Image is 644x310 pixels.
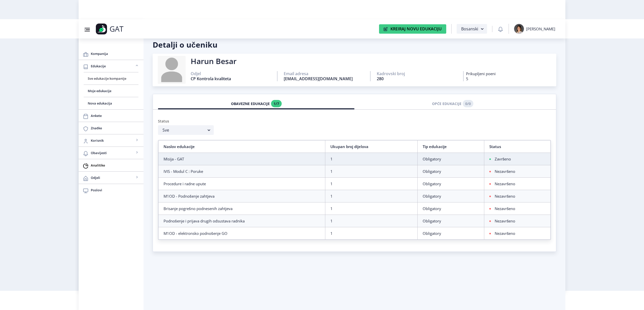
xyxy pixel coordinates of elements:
[164,156,320,161] div: Misija - GAT
[423,194,479,199] div: Obligatory
[491,181,549,186] span: Nezavršeno
[91,175,134,181] span: Odjeli
[526,26,555,31] div: [PERSON_NAME]
[330,169,412,174] div: 1
[280,76,370,81] div: [EMAIL_ADDRESS][DOMAIN_NAME]
[91,150,134,156] span: Obavijesti
[187,71,277,76] div: Odjel
[423,169,479,174] div: Obligatory
[79,184,144,196] a: Poslovi
[88,100,134,106] span: Nova edukacija
[79,122,144,134] a: Značke
[330,144,368,149] a: Ukupan broj dijelova
[79,172,144,184] a: Odjeli
[79,134,144,147] a: Korisnik
[330,231,412,236] div: 1
[423,156,479,161] div: Obligatory
[491,169,549,174] span: Nezavršeno
[91,137,134,143] span: Korisnik
[373,76,463,81] div: 280
[491,194,549,199] span: Nezavršeno
[330,156,412,161] div: 1
[466,76,556,81] div: 5
[91,63,134,69] span: Edukacije
[158,119,551,125] div: Status
[110,26,123,31] p: GAT
[330,181,412,186] div: 1
[423,206,479,211] div: Obligatory
[164,206,320,211] div: Brisanje pogrešno podnesenih zahtjeva
[423,231,479,236] div: Obligatory
[164,194,320,199] div: M1OD - Podnošenje zahtjeva
[384,27,388,31] img: create-new-education-icon.svg
[91,162,139,168] span: Analitike
[79,147,144,159] a: Obavijesti
[79,60,144,72] a: Edukacije
[379,24,446,34] button: Kreiraj Novu Edukaciju
[491,231,549,236] span: Nezavršeno
[91,125,139,131] span: Značke
[330,194,412,199] div: 1
[84,72,138,85] a: Sve edukacije kompanije
[271,100,282,107] a: 1/7
[164,231,320,236] div: M1OD - elektronsko podnošenje GO
[79,48,144,60] a: Kompanija
[162,98,351,109] div: OBAVEZNE EDUKACIJE
[423,218,479,223] div: Obligatory
[457,24,487,34] button: Bosanski
[91,51,139,57] span: Kompanija
[491,156,549,161] span: Završeno
[280,71,370,76] div: Email adresa
[330,218,412,223] div: 1
[466,71,556,76] div: Prikupljeni poeni
[164,181,320,186] div: Procedure i radne upute
[373,71,463,76] div: Kadrovski broj
[153,37,556,50] span: Detalji o učeniku
[463,100,473,107] a: 0/0
[84,85,138,97] a: Moje edukacije
[423,144,447,149] a: Tip edukacije
[164,169,320,174] div: IVIS - Modul C : Poruke
[158,125,214,135] button: Sve
[88,75,134,81] span: Sve edukacije kompanije
[84,97,138,109] a: Nova edukacija
[96,24,156,34] a: GAT
[164,144,195,149] a: Naslov edukacije
[489,144,501,149] a: Status
[79,159,144,171] a: Analitike
[91,113,139,119] span: Ankete
[158,56,186,84] img: employee-placeholder.png
[187,76,277,81] div: CP Kontrola kvaliteta
[491,218,549,223] span: Nezavršeno
[79,110,144,122] a: Ankete
[330,206,412,211] div: 1
[88,88,134,94] span: Moje edukacije
[423,181,479,186] div: Obligatory
[358,98,547,109] div: OPĆE EDUKACIJE
[91,187,139,193] span: Poslovi
[164,218,320,223] div: Podnošenje i prijava drugih odsustava radnika
[191,59,556,64] div: Harun Besar
[491,206,549,211] span: Nezavršeno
